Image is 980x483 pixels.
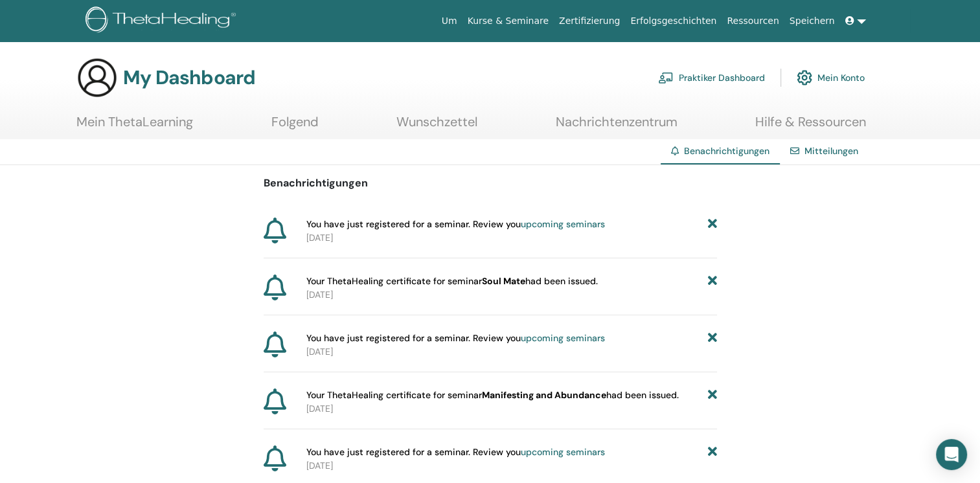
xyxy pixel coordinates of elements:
[521,218,605,230] a: upcoming seminars
[306,345,717,359] p: [DATE]
[306,275,598,288] span: Your ThetaHealing certificate for seminar had been issued.
[306,331,605,345] span: You have just registered for a seminar. Review you
[521,332,605,344] a: upcoming seminars
[521,446,605,458] a: upcoming seminars
[482,389,606,401] b: Manifesting and Abundance
[482,275,525,287] b: Soul Mate
[306,388,679,402] span: Your ThetaHealing certificate for seminar had been issued.
[797,67,812,89] img: cog.svg
[658,72,674,84] img: chalkboard-teacher.svg
[797,63,865,92] a: Mein Konto
[804,145,858,157] a: Mitteilungen
[264,175,717,191] p: Benachrichtigungen
[437,9,462,33] a: Um
[306,459,717,473] p: [DATE]
[556,114,678,139] a: Nachrichtenzentrum
[658,63,765,92] a: Praktiker Dashboard
[396,114,477,139] a: Wunschzettel
[271,114,319,139] a: Folgend
[306,218,605,231] span: You have just registered for a seminar. Review you
[554,9,625,33] a: Zertifizierung
[784,9,840,33] a: Speichern
[462,9,554,33] a: Kurse & Seminare
[76,57,118,98] img: generic-user-icon.jpg
[306,231,717,245] p: [DATE]
[684,145,769,157] span: Benachrichtigungen
[755,114,866,139] a: Hilfe & Ressourcen
[123,66,255,89] h3: My Dashboard
[936,439,967,470] div: Open Intercom Messenger
[722,9,784,33] a: Ressourcen
[306,402,717,416] p: [DATE]
[625,9,722,33] a: Erfolgsgeschichten
[76,114,193,139] a: Mein ThetaLearning
[85,6,240,36] img: logo.png
[306,445,605,459] span: You have just registered for a seminar. Review you
[306,288,717,302] p: [DATE]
